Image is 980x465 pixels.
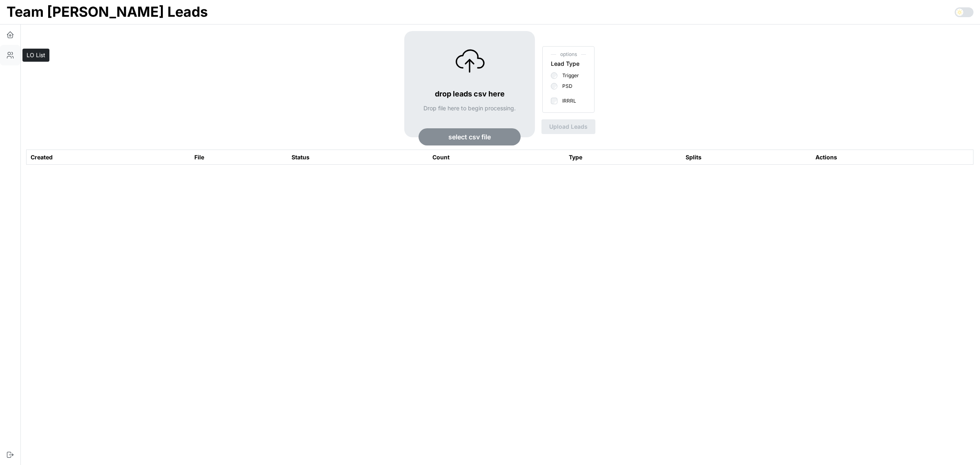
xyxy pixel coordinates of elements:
[811,150,973,165] th: Actions
[419,128,521,145] button: select csv file
[551,59,579,68] div: Lead Type
[557,98,576,104] label: IRRRL
[557,83,572,89] label: PSD
[7,3,208,21] h1: Team [PERSON_NAME] Leads
[190,150,287,165] th: File
[682,150,811,165] th: Splits
[448,129,491,145] span: select csv file
[27,150,191,165] th: Created
[428,150,565,165] th: Count
[541,119,595,134] button: Upload Leads
[287,150,428,165] th: Status
[551,51,586,58] span: options
[565,150,682,165] th: Type
[549,120,588,134] span: Upload Leads
[557,72,579,79] label: Trigger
